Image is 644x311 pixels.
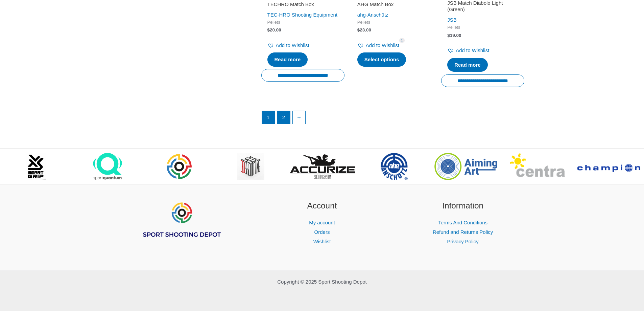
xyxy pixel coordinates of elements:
[433,229,493,235] a: Refund and Returns Policy
[357,41,399,50] a: Add to Wishlist
[357,20,428,25] span: Pellets
[447,46,489,55] a: Add to Wishlist
[260,200,384,212] h2: Account
[447,239,478,244] a: Privacy Policy
[357,1,428,8] h2: AHG Match Box
[267,1,338,10] a: TECHRO Match Box
[456,47,489,53] span: Add to Wishlist
[267,12,338,18] a: TEC-HRO Shooting Equipment
[119,200,243,254] aside: Footer Widget 1
[401,200,525,246] aside: Footer Widget 3
[267,1,338,8] h2: TECHRO Match Box
[313,239,331,244] a: Wishlist
[401,200,525,212] h2: Information
[447,33,461,38] bdi: 19.00
[357,12,388,18] a: ahg-Anschütz
[399,38,405,43] span: 1
[447,58,488,72] a: Read more about “JSB Match Diabolo Light (Green)”
[267,52,308,67] a: Read more about “TECHRO Match Box”
[262,111,275,124] span: Page 1
[267,41,309,50] a: Add to Wishlist
[293,111,306,124] a: →
[267,27,281,32] bdi: 20.00
[260,200,384,246] aside: Footer Widget 2
[277,111,290,124] a: Page 2
[447,33,450,38] span: $
[276,42,309,48] span: Add to Wishlist
[357,27,371,32] bdi: 23.00
[261,111,525,128] nav: Product Pagination
[447,17,457,23] a: JSB
[314,229,330,235] a: Orders
[119,277,525,287] p: Copyright © 2025 Sport Shooting Depot
[357,1,428,10] a: AHG Match Box
[260,218,384,246] nav: Account
[366,42,399,48] span: Add to Wishlist
[447,25,518,30] span: Pellets
[357,27,360,32] span: $
[267,27,270,32] span: $
[357,52,406,67] a: Select options for “AHG Match Box”
[267,20,338,25] span: Pellets
[438,220,487,225] a: Terms And Conditions
[401,218,525,246] nav: Information
[309,220,335,225] a: My account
